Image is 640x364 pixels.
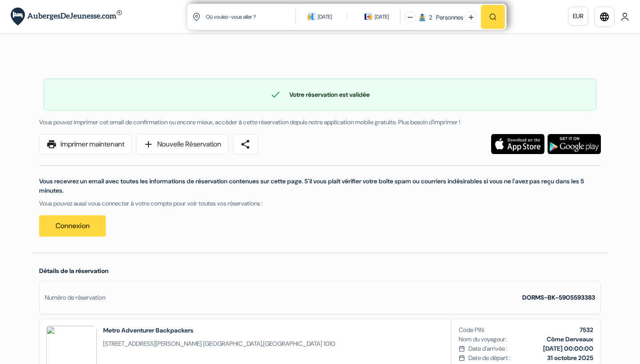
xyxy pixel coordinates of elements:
[468,344,508,353] span: Date d'arrivée :
[418,13,426,21] img: guest icon
[364,12,372,20] img: calendarIcon icon
[136,134,228,154] a: addNouvelle Réservation
[263,340,322,348] span: [GEOGRAPHIC_DATA]
[103,339,335,348] span: ,
[39,199,601,208] p: Vous pouvez aussi vous connecter à votre compte pour voir toutes vos réservations :
[233,134,258,154] a: share
[318,12,332,21] div: [DATE]
[429,13,432,22] div: 2
[103,326,335,335] h2: Metro Adventurer Backpackers
[39,134,132,154] a: printImprimer maintenant
[491,134,544,154] img: Téléchargez l'application gratuite
[375,12,389,21] div: [DATE]
[568,7,588,26] a: EUR
[39,177,601,195] p: Vous recevrez un email avec toutes les informations de réservation contenues sur cette page. S'il...
[522,293,595,301] strong: DORMS-BK-5905593383
[620,12,629,21] img: User Icon
[240,139,251,150] span: share
[192,13,200,21] img: location icon
[548,134,601,154] img: Téléchargez l'application gratuite
[39,215,106,237] a: Connexion
[468,15,474,20] img: plus
[270,89,281,100] span: check
[547,335,593,343] b: Côme Derveaux
[103,340,202,348] span: [STREET_ADDRESS][PERSON_NAME]
[39,267,108,275] span: Détails de la réservation
[45,293,105,302] div: Numéro de réservation
[433,13,463,22] div: Personnes
[46,139,57,150] span: print
[547,354,593,362] b: 31 octobre 2025
[459,335,507,344] span: Nom du voyageur:
[594,7,615,27] a: language
[11,8,122,26] img: AubergesDeJeunesse.com
[468,353,511,363] span: Date de départ :
[44,89,596,100] div: Votre réservation est validée
[143,139,154,150] span: add
[39,118,460,126] span: Vous pouvez imprimer cet email de confirmation ou encore mieux, accéder à cette réservation depui...
[308,12,316,20] img: calendarIcon icon
[205,6,297,28] input: Ville, université ou logement
[580,326,593,334] b: 7532
[203,340,262,348] span: [GEOGRAPHIC_DATA]
[543,344,593,352] b: [DATE] 00:00:00
[324,340,335,348] span: 1010
[599,12,610,22] i: language
[459,325,485,335] span: Code PIN:
[408,15,413,20] img: minus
